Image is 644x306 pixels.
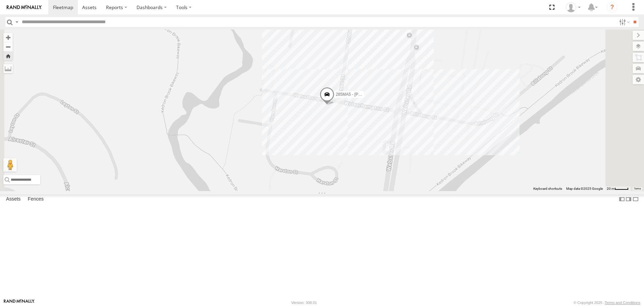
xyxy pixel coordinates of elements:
label: Map Settings [633,75,644,84]
label: Measure [3,64,13,73]
div: Version: 308.01 [291,301,317,305]
label: Dock Summary Table to the Left [619,194,625,204]
div: © Copyright 2025 - [574,301,640,305]
a: Visit our Website [4,299,35,306]
div: Aaron Cluff [563,2,583,12]
label: Search Query [14,17,19,27]
button: Keyboard shortcuts [533,186,562,191]
button: Zoom in [3,33,13,42]
a: Terms (opens in new tab) [634,187,641,190]
label: Hide Summary Table [632,194,639,204]
img: rand-logo.svg [7,5,42,10]
span: Map data ©2025 Google [566,187,603,190]
button: Map scale: 20 m per 38 pixels [605,186,631,191]
button: Drag Pegman onto the map to open Street View [3,158,17,172]
button: Zoom out [3,42,13,51]
a: Terms and Conditions [605,301,640,305]
label: Fences [24,195,47,204]
span: 285MA5 - [PERSON_NAME] [336,92,387,97]
label: Dock Summary Table to the Right [625,194,632,204]
button: Zoom Home [3,51,13,60]
i: ? [607,2,618,13]
label: Search Filter Options [616,17,631,27]
span: 20 m [607,187,614,190]
label: Assets [3,195,24,204]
